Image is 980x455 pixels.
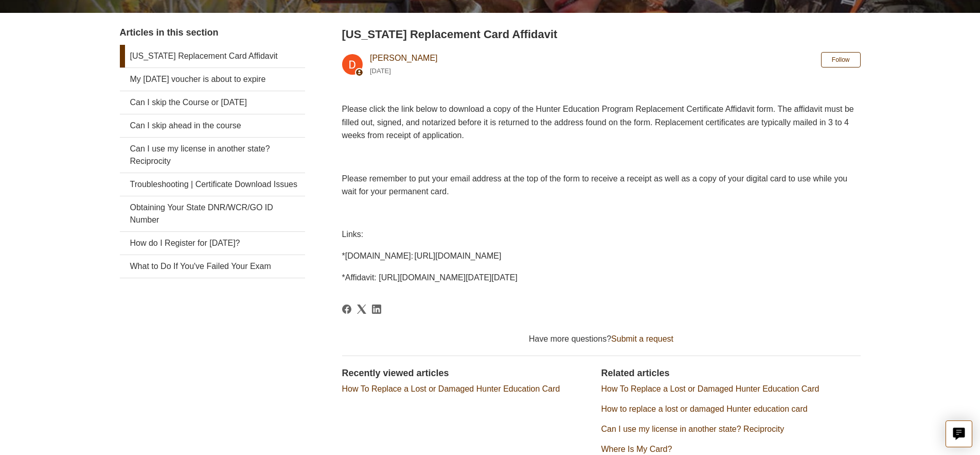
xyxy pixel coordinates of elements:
h2: Recently viewed articles [342,366,591,380]
button: Follow Article [821,52,861,68]
div: Have more questions? [342,333,861,345]
svg: Share this page on X Corp [357,305,366,314]
time: 02/12/2024, 18:11 [370,67,391,75]
span: Links: [342,230,364,239]
a: Where Is My Card? [601,445,672,453]
a: How To Replace a Lost or Damaged Hunter Education Card [601,384,819,393]
a: [US_STATE] Replacement Card Affidavit [120,45,305,68]
a: What to Do If You've Failed Your Exam [120,255,305,278]
a: How To Replace a Lost or Damaged Hunter Education Card [342,384,560,393]
a: Troubleshooting | Certificate Download Issues [120,173,305,196]
a: LinkedIn [372,305,381,314]
a: Submit a request [611,334,673,343]
h2: Related articles [601,366,861,380]
svg: Share this page on LinkedIn [372,305,381,314]
a: My [DATE] voucher is about to expire [120,68,305,91]
span: *Affidavit: [URL][DOMAIN_NAME][DATE][DATE] [342,273,518,282]
span: Articles in this section [120,27,219,38]
a: Can I skip the Course or [DATE] [120,91,305,114]
a: How do I Register for [DATE]? [120,232,305,255]
span: *[DOMAIN_NAME]: [URL][DOMAIN_NAME] [342,251,502,260]
span: Please click the link below to download a copy of the Hunter Education Program Replacement Certif... [342,105,854,140]
button: Live chat [946,420,972,447]
a: Can I use my license in another state? Reciprocity [601,425,785,433]
a: [PERSON_NAME] [370,54,438,62]
a: X Corp [357,305,366,314]
h2: Pennsylvania Replacement Card Affidavit [342,26,861,43]
svg: Share this page on Facebook [342,305,351,314]
span: Please remember to put your email address at the top of the form to receive a receipt as well as ... [342,174,848,196]
a: How to replace a lost or damaged Hunter education card [601,405,808,413]
a: Facebook [342,305,351,314]
a: Can I skip ahead in the course [120,114,305,137]
a: Can I use my license in another state? Reciprocity [120,138,305,173]
a: Obtaining Your State DNR/WCR/GO ID Number [120,196,305,231]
